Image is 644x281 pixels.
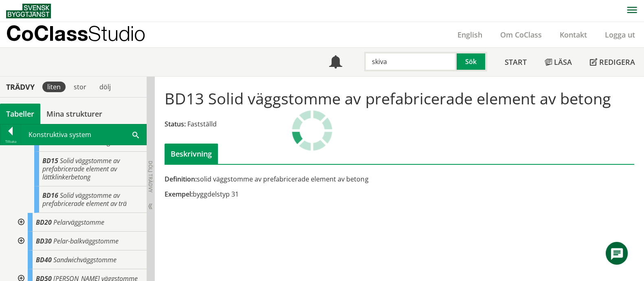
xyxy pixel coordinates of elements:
[6,29,145,38] p: CoClass
[165,190,474,199] div: byggdelstyp 31
[457,52,487,71] button: Sök
[36,255,52,264] span: BD40
[165,175,197,184] span: Definition:
[2,82,39,91] div: Trädvy
[21,124,146,145] div: Konstruktiva system
[292,110,332,151] img: Laddar
[536,48,581,76] a: Läsa
[42,156,58,165] span: BD15
[165,89,611,107] h1: BD13 Solid väggstomme av prefabricerade element av betong
[165,175,474,184] div: solid väggstomme av prefabricerade element av betong
[491,30,551,40] a: Om CoClass
[496,48,536,76] a: Start
[551,30,596,40] a: Kontakt
[42,191,127,208] span: Solid väggstomme av prefabricerade element av trä
[95,82,116,92] div: dölj
[599,57,635,67] span: Redigera
[53,218,104,227] span: Pelarväggstomme
[36,218,52,227] span: BD20
[505,57,527,67] span: Start
[329,56,342,69] span: Notifikationer
[6,22,163,47] a: CoClassStudio
[554,57,572,67] span: Läsa
[165,144,218,164] div: Beskrivning
[42,82,66,92] div: liten
[0,138,21,145] div: Tillbaka
[42,191,58,200] span: BD16
[36,237,52,246] span: BD30
[40,104,108,124] a: Mina strukturer
[132,130,139,139] span: Sök i tabellen
[165,119,186,128] span: Status:
[581,48,644,76] a: Redigera
[165,190,193,199] span: Exempel:
[147,161,154,192] span: Dölj trädvy
[69,82,91,92] div: stor
[88,21,145,45] span: Studio
[596,30,644,40] a: Logga ut
[187,119,217,128] span: Fastställd
[6,4,51,18] img: Svensk Byggtjänst
[53,237,119,246] span: Pelar-balkväggstomme
[53,255,116,264] span: Sandwichväggstomme
[42,156,120,181] span: Solid väggstomme av prefabricerade element av lättklinkerbetong
[364,52,457,71] input: Sök
[448,30,491,40] a: English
